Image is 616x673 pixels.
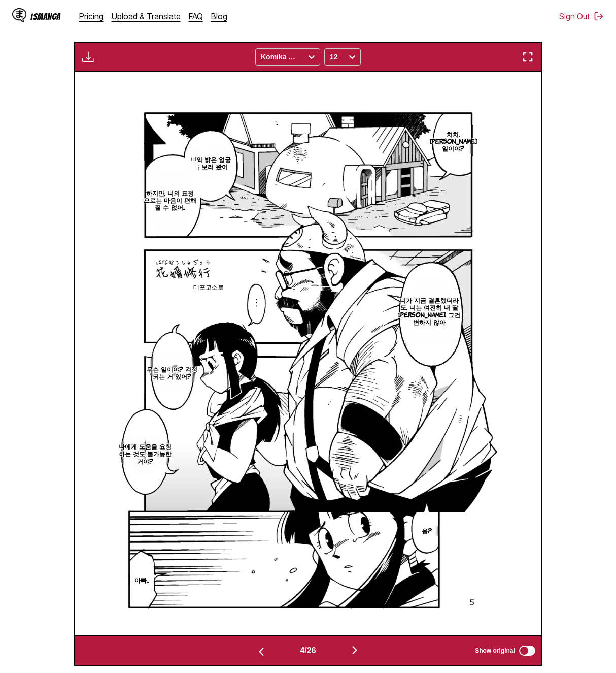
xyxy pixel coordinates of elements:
input: Show original [519,646,535,656]
p: 테포코소로 [191,281,226,292]
a: Blog [211,11,227,21]
img: Next page [349,644,361,656]
img: Download translated images [82,51,94,63]
p: 치치, [PERSON_NAME] 일이야? [428,128,479,154]
a: Upload & Translate [112,11,181,21]
span: 4 / 26 [300,646,316,655]
button: Sign Out [559,11,604,21]
p: 너가 지금 결혼했더라도, 너는 여전히 내 딸[PERSON_NAME]. 그건 변하지 않아 [395,294,464,328]
p: 응? [420,525,434,536]
span: Show original [475,647,515,654]
img: Enter fullscreen [522,51,534,63]
div: IsManga [30,12,61,21]
img: Sign out [594,11,604,21]
img: Manga Panel [109,72,507,636]
a: Pricing [79,11,104,21]
a: IsManga LogoIsManga [12,8,79,24]
a: FAQ [189,11,203,21]
p: 하지만, 너의 표정으로는 마음이 편해질 수 없어... [141,187,199,213]
p: 아빠... [132,574,151,585]
img: IsManga Logo [12,8,26,22]
p: 너의 밝은 얼굴을 보러 왔어 [186,153,236,172]
p: 무슨 일이야? 걱정되는 거 있어? [144,363,200,382]
img: Previous page [255,646,267,658]
p: 나에게 도움을 요청하는 것도 불가능한 거야? [115,440,175,466]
